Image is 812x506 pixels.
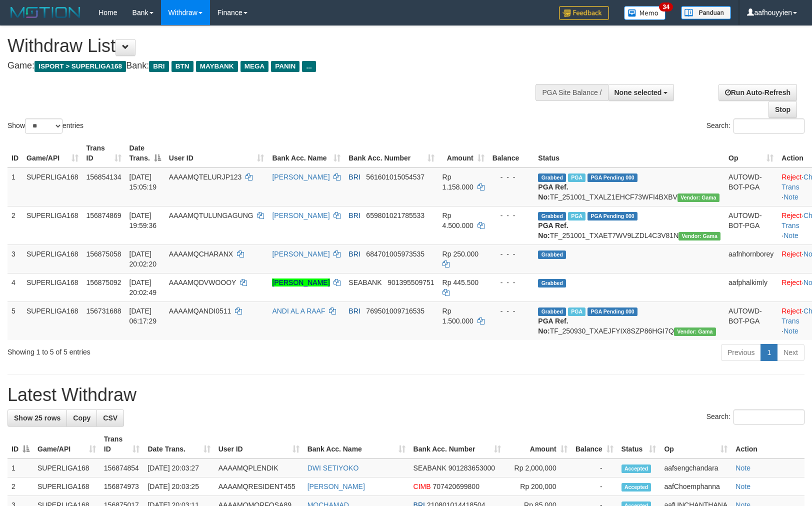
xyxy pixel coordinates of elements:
[624,6,666,20] img: Button%20Memo.svg
[409,430,505,458] th: Bank Acc. Number: activate to sort column ascending
[442,211,473,229] span: Rp 4.500.000
[678,232,720,240] span: Vendor URL: https://trx31.1velocity.biz
[129,307,157,325] span: [DATE] 06:17:29
[143,477,214,496] td: [DATE] 20:03:25
[538,221,568,239] b: PGA Ref. No:
[706,118,804,133] label: Search:
[7,118,83,133] label: Show entries
[302,61,315,72] span: ...
[387,278,434,286] span: Copy 901395509751 to clipboard
[348,307,360,315] span: BRI
[674,327,716,336] span: Vendor URL: https://trx31.1velocity.biz
[366,173,424,181] span: Copy 561601015054537 to clipboard
[614,88,662,96] span: None selected
[169,173,242,181] span: AAAAMQTELURJP123
[22,244,82,273] td: SUPERLIGA168
[348,250,360,258] span: BRI
[214,430,303,458] th: User ID: activate to sort column ascending
[587,307,637,316] span: PGA Pending
[617,430,660,458] th: Status: activate to sort column ascending
[82,139,125,167] th: Trans ID: activate to sort column ascending
[781,250,801,258] a: Reject
[268,139,344,167] th: Bank Acc. Name: activate to sort column ascending
[733,118,804,133] input: Search:
[621,464,651,473] span: Accepted
[724,244,777,273] td: aafnhornborey
[7,139,22,167] th: ID
[86,307,121,315] span: 156731688
[7,36,531,56] h1: Withdraw List
[344,139,438,167] th: Bank Acc. Number: activate to sort column ascending
[492,210,530,220] div: - - -
[660,458,731,477] td: aafsengchandara
[724,167,777,206] td: AUTOWD-BOT-PGA
[129,250,157,268] span: [DATE] 20:02:20
[733,409,804,424] input: Search:
[25,118,62,133] select: Showentries
[568,173,585,182] span: Marked by aafsengchandara
[169,278,236,286] span: AAAAMQDVWOOOY
[534,139,724,167] th: Status
[442,173,473,191] span: Rp 1.158.000
[7,409,67,426] a: Show 25 rows
[735,464,750,472] a: Note
[534,167,724,206] td: TF_251001_TXALZ1EHCF73WFI4BXBV
[100,430,144,458] th: Trans ID: activate to sort column ascending
[33,430,100,458] th: Game/API: activate to sort column ascending
[568,307,585,316] span: Marked by aafromsomean
[731,430,804,458] th: Action
[214,458,303,477] td: AAAAMQPLENDIK
[724,139,777,167] th: Op: activate to sort column ascending
[724,301,777,340] td: AUTOWD-BOT-PGA
[272,278,329,286] a: [PERSON_NAME]
[96,409,124,426] a: CSV
[538,307,566,316] span: Grabbed
[7,458,33,477] td: 1
[538,173,566,182] span: Grabbed
[735,482,750,490] a: Note
[272,173,329,181] a: [PERSON_NAME]
[149,61,168,72] span: BRI
[608,84,674,101] button: None selected
[413,482,431,490] span: CIMB
[442,307,473,325] span: Rp 1.500.000
[559,6,609,20] img: Feedback.jpg
[492,277,530,287] div: - - -
[22,139,82,167] th: Game/API: activate to sort column ascending
[272,211,329,219] a: [PERSON_NAME]
[681,6,731,19] img: panduan.png
[7,167,22,206] td: 1
[143,430,214,458] th: Date Trans.: activate to sort column ascending
[14,414,60,422] span: Show 25 rows
[86,278,121,286] span: 156875092
[86,250,121,258] span: 156875058
[442,250,478,258] span: Rp 250.000
[724,206,777,244] td: AUTOWD-BOT-PGA
[538,279,566,287] span: Grabbed
[781,173,801,181] a: Reject
[86,173,121,181] span: 156854134
[505,430,571,458] th: Amount: activate to sort column ascending
[272,307,325,315] a: ANDI AL A RAAF
[7,343,331,357] div: Showing 1 to 5 of 5 entries
[538,250,566,259] span: Grabbed
[492,249,530,259] div: - - -
[587,173,637,182] span: PGA Pending
[307,464,359,472] a: DWI SETIYOKO
[73,414,90,422] span: Copy
[271,61,299,72] span: PANIN
[129,173,157,191] span: [DATE] 15:05:19
[169,307,231,315] span: AAAAMQANDI0511
[571,477,617,496] td: -
[718,84,797,101] a: Run Auto-Refresh
[348,173,360,181] span: BRI
[169,250,233,258] span: AAAAMQCHARANX
[7,5,83,20] img: MOTION_logo.png
[22,273,82,301] td: SUPERLIGA168
[659,2,672,11] span: 34
[22,301,82,340] td: SUPERLIGA168
[307,482,365,490] a: [PERSON_NAME]
[348,211,360,219] span: BRI
[621,483,651,491] span: Accepted
[348,278,381,286] span: SEABANK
